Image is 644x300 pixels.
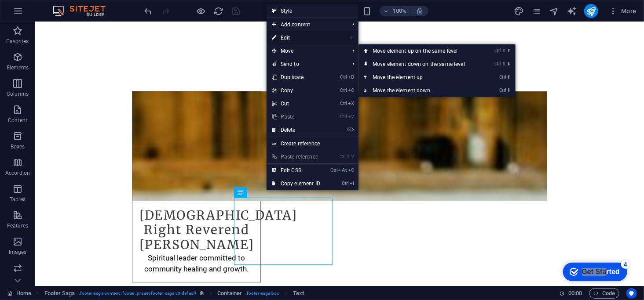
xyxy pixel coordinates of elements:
a: Click to cancel selection. Double-click to open Pages [7,288,31,299]
button: publish [584,4,598,18]
a: ⌦Delete [267,123,326,137]
span: Click to select. Double-click to edit [217,288,242,299]
span: Click to select. Double-click to edit [293,288,304,299]
div: 4 [65,2,74,11]
button: navigator [549,6,560,16]
a: Ctrl⬆Move the element up [359,71,483,84]
button: Click here to leave preview mode and continue editing [196,6,206,16]
p: Columns [7,90,29,98]
button: undo [143,6,154,16]
a: ⏎Edit [267,31,326,44]
i: Ctrl [340,87,347,93]
i: AI Writer [567,6,577,16]
a: Ctrl⇧VPaste reference [267,150,326,163]
button: Usercentrics [626,288,637,299]
a: Style [267,4,359,18]
i: Pages (Ctrl+Alt+S) [531,6,542,16]
i: ⬆ [507,48,511,54]
p: Elements [7,64,29,71]
p: Accordion [5,170,30,177]
i: This element is a customizable preset [200,291,204,296]
h6: 100% [393,6,407,16]
button: More [605,4,640,18]
i: On resize automatically adjust zoom level to fit chosen device. [416,7,424,15]
span: 00 00 [568,288,582,299]
button: Code [589,288,619,299]
p: Features [7,222,28,229]
i: V [348,114,354,119]
p: Favorites [6,38,29,45]
i: Undo: Change text (Ctrl+Z) [143,6,154,16]
span: Move [267,44,345,58]
button: pages [531,6,542,16]
a: CtrlICopy element ID [267,177,326,190]
a: Ctrl⇧⬆Move element up on the same level [359,44,483,58]
i: C [348,87,354,93]
nav: breadcrumb [44,288,304,299]
a: Ctrl⬇Move the element down [359,84,483,97]
i: ⬇ [507,61,511,67]
i: ⇧ [502,61,506,67]
p: Content [8,117,27,124]
button: design [514,6,524,16]
i: I [350,181,354,186]
button: text_generator [567,6,577,16]
i: ⬆ [507,74,511,80]
i: ⇧ [347,154,351,159]
a: Create reference [267,137,359,150]
i: Alt [338,167,347,173]
h6: Session time [559,288,582,299]
i: C [348,167,354,173]
p: Boxes [11,143,25,150]
i: Design (Ctrl+Alt+Y) [514,6,524,16]
a: CtrlVPaste [267,110,326,123]
i: V [351,154,354,159]
div: Get Started [26,10,64,18]
i: Reload page [214,6,224,16]
i: ⇧ [502,48,506,54]
span: : [574,290,576,296]
i: Ctrl [339,154,346,159]
span: . footer-saga-content .footer .preset-footer-saga-v3-default [79,288,196,299]
span: More [609,7,637,15]
button: reload [213,6,224,16]
p: Images [9,249,27,256]
a: CtrlAltCEdit CSS [267,164,326,177]
i: Ctrl [340,114,347,119]
i: ⏎ [350,35,354,40]
i: D [348,74,354,80]
p: Slider [11,275,25,282]
a: CtrlDDuplicate [267,71,326,84]
a: CtrlCCopy [267,84,326,97]
a: Ctrl⇧⬇Move element down on the same level [359,58,483,71]
span: Code [593,288,615,299]
i: Ctrl [331,167,338,173]
i: Ctrl [494,48,501,54]
i: Ctrl [340,101,347,106]
button: 100% [380,6,411,16]
i: X [348,101,354,106]
a: Send to [267,58,345,71]
i: ⌦ [347,127,354,133]
span: Add content [267,18,345,31]
div: Get Started 4 items remaining, 20% complete [7,4,71,23]
p: Tables [10,196,26,203]
i: Ctrl [340,74,347,80]
a: CtrlXCut [267,97,326,110]
i: Ctrl [499,87,506,93]
span: . footer-saga-box [245,288,279,299]
img: Editor Logo [51,6,117,16]
span: Click to select. Double-click to edit [44,288,75,299]
i: Ctrl [499,74,506,80]
i: ⬇ [507,87,511,93]
i: Ctrl [342,181,349,186]
i: Ctrl [494,61,501,67]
